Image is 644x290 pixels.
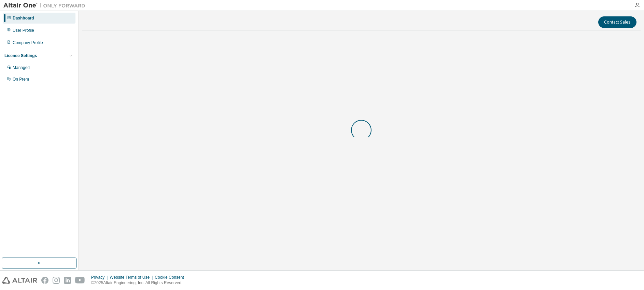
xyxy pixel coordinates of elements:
[13,77,29,82] div: On Prem
[13,65,30,70] div: Managed
[4,53,37,58] div: License Settings
[64,277,71,284] img: linkedin.svg
[3,2,89,9] img: Altair One
[110,275,155,280] div: Website Terms of Use
[13,28,34,33] div: User Profile
[91,280,188,286] p: © 2025 Altair Engineering, Inc. All Rights Reserved.
[91,275,110,280] div: Privacy
[155,275,188,280] div: Cookie Consent
[2,277,37,284] img: altair_logo.svg
[598,16,636,28] button: Contact Sales
[53,277,60,284] img: instagram.svg
[41,277,48,284] img: facebook.svg
[13,15,34,21] div: Dashboard
[75,277,85,284] img: youtube.svg
[13,40,43,45] div: Company Profile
